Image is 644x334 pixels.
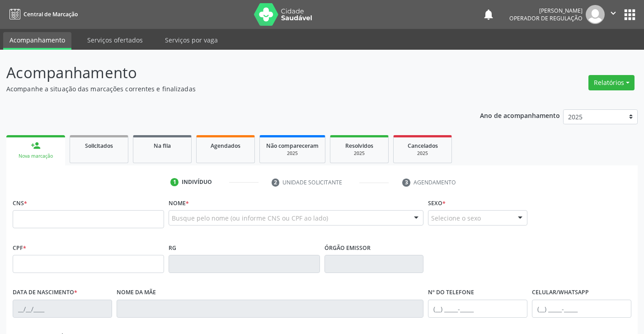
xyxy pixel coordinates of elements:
div: Nova marcação [13,153,59,160]
span: Na fila [154,142,171,150]
a: Central de Marcação [6,7,78,22]
div: [PERSON_NAME] [509,7,583,14]
button: apps [622,7,638,23]
label: Celular/WhatsApp [532,286,589,300]
label: CNS [13,196,27,210]
span: Operador de regulação [509,14,583,22]
span: Central de Marcação [24,10,78,18]
label: Nº do Telefone [428,286,474,300]
input: (__) _____-_____ [428,300,527,318]
img: img [586,5,605,24]
button:  [605,5,622,24]
label: Nome [169,196,189,210]
span: Cancelados [408,142,438,150]
div: 2025 [337,150,382,157]
div: 2025 [266,150,319,157]
a: Serviços por vaga [159,32,224,48]
button: Relatórios [588,75,635,90]
label: Nome da mãe [117,286,156,300]
p: Acompanhe a situação das marcações correntes e finalizadas [6,84,448,94]
span: Busque pelo nome (ou informe CNS ou CPF ao lado) [172,213,328,223]
label: Sexo [428,196,446,210]
label: Órgão emissor [324,241,371,255]
i:  [608,8,618,18]
span: Resolvidos [345,142,373,150]
a: Acompanhamento [3,32,71,50]
span: Não compareceram [266,142,319,150]
span: Agendados [211,142,240,150]
input: (__) _____-_____ [532,300,631,318]
a: Serviços ofertados [81,32,149,48]
span: Solicitados [85,142,113,150]
div: 2025 [400,150,445,157]
label: CPF [13,241,26,255]
p: Ano de acompanhamento [480,109,560,121]
button: notifications [482,8,495,21]
label: RG [169,241,176,255]
span: Selecione o sexo [431,213,481,223]
input: __/__/____ [13,300,112,318]
p: Acompanhamento [6,61,448,84]
div: 1 [170,178,179,186]
label: Data de nascimento [13,286,77,300]
div: Indivíduo [182,178,212,186]
div: person_add [31,141,41,151]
